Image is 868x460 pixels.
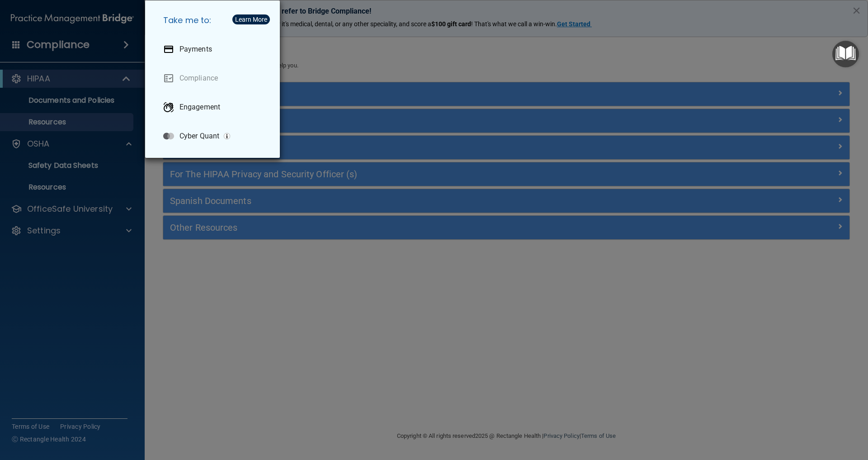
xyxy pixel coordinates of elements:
a: Payments [156,37,273,62]
button: Learn More [232,14,270,24]
p: Payments [179,45,212,54]
div: Learn More [235,16,267,23]
p: Engagement [179,103,220,112]
iframe: Drift Widget Chat Controller [712,396,857,432]
h5: Take me to: [156,8,273,33]
p: Cyber Quant [179,132,219,141]
a: Cyber Quant [156,123,273,149]
button: Open Resource Center [832,41,859,67]
a: Engagement [156,95,273,120]
a: Compliance [156,66,273,91]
